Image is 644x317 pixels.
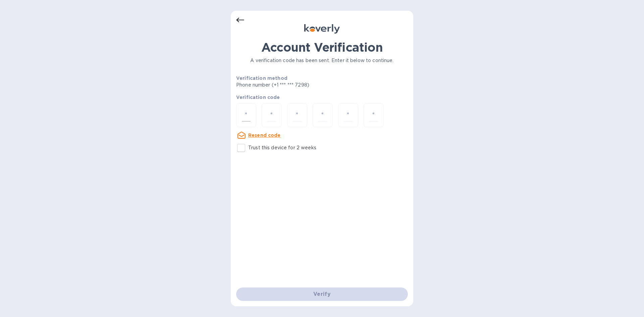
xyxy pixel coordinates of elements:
h1: Account Verification [236,40,408,54]
u: Resend code [248,133,281,138]
b: Verification method [236,75,287,81]
p: A verification code has been sent. Enter it below to continue. [236,57,408,64]
p: Trust this device for 2 weeks [248,144,316,151]
p: Phone number (+1 *** *** 7298) [236,82,361,89]
p: Verification code [236,94,408,101]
